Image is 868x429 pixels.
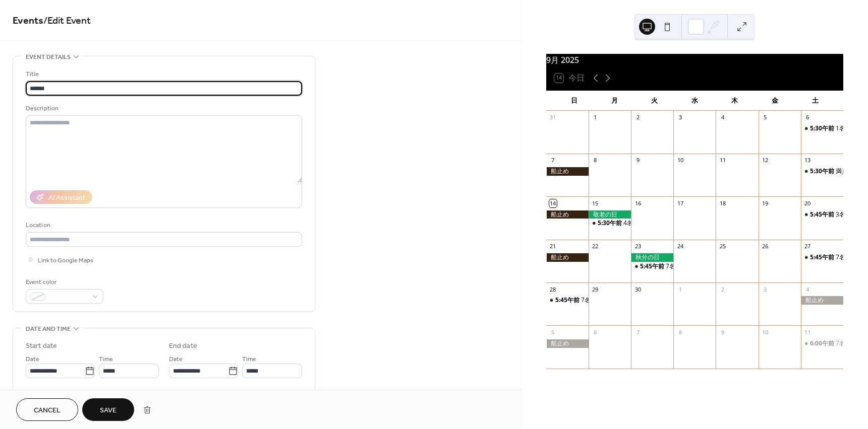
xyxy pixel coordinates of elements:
span: Date [26,354,39,365]
div: 6 [804,114,812,121]
div: 船止め [546,210,589,219]
div: 7 [549,157,557,164]
div: 水 [674,91,715,111]
div: 9月 2025 [546,54,843,66]
div: 19 [762,199,769,207]
div: 21 [549,243,557,250]
span: Link to Google Maps [38,255,93,266]
span: 6:00午前 [810,339,836,348]
div: 4名様募集中 [589,219,631,228]
div: 10 [762,328,769,336]
div: 8 [676,328,684,336]
div: 1名様募集中 [801,124,843,133]
div: 火 [634,91,675,111]
div: 3名様募集中 [801,210,843,219]
div: 4 [719,114,726,121]
div: 7 [634,328,642,336]
span: 5:45午前 [555,296,581,305]
span: 5:45午前 [810,253,836,262]
div: 7名様募集中 [801,253,843,262]
div: 24 [676,243,684,250]
span: Cancel [34,405,61,416]
div: 7名様募集中 [666,262,700,271]
span: / Edit Event [43,11,91,31]
div: 18 [719,199,726,207]
span: Time [242,354,256,365]
div: 4名様募集中 [623,219,657,228]
div: Title [26,69,300,80]
div: 土 [795,91,835,111]
div: 28 [549,285,557,293]
div: 11 [804,328,812,336]
div: 日 [554,91,595,111]
span: Event details [26,52,71,62]
div: 船止め [546,339,589,348]
div: 7名様募集中 [801,339,843,348]
div: 船止め [546,167,589,176]
div: 23 [634,243,642,250]
div: 31 [549,114,557,121]
div: 6 [592,328,599,336]
div: 3 [676,114,684,121]
div: 船止め [546,253,589,262]
span: Date and time [26,324,71,334]
div: 木 [715,91,755,111]
div: 満員御礼 [836,167,860,176]
div: 金 [755,91,795,111]
div: 30 [634,285,642,293]
div: 1 [592,114,599,121]
span: 5:30午前 [810,167,836,176]
div: 9 [719,328,726,336]
div: 4 [804,285,812,293]
div: 5 [762,114,769,121]
div: 2 [634,114,642,121]
div: 10 [676,157,684,164]
span: 5:30午前 [598,219,623,228]
div: Location [26,220,300,231]
div: 9 [634,157,642,164]
div: Event color [26,277,101,288]
a: Events [13,11,43,31]
div: 25 [719,243,726,250]
div: 7名様募集中 [631,262,673,271]
div: 27 [804,243,812,250]
div: 13 [804,157,812,164]
div: 秋分の日 [631,253,673,262]
span: Save [100,405,117,416]
button: Save [82,398,134,421]
span: Time [99,354,113,365]
div: Start date [26,341,57,351]
div: 17 [676,199,684,207]
span: 5:45午前 [810,210,836,219]
div: 11 [719,157,726,164]
div: 8 [592,157,599,164]
span: Date [169,354,183,365]
div: 月 [594,91,634,111]
div: 3 [762,285,769,293]
div: 16 [634,199,642,207]
div: 20 [804,199,812,207]
div: 7名様募集中 [546,296,589,305]
div: 1 [676,285,684,293]
div: 26 [762,243,769,250]
div: 7名様募集中 [581,296,615,305]
div: 29 [592,285,599,293]
div: 2 [719,285,726,293]
div: 船止め [801,296,843,305]
div: End date [169,341,197,351]
div: 22 [592,243,599,250]
div: 12 [762,157,769,164]
span: 5:45午前 [640,262,666,271]
span: 5:30午前 [810,124,836,133]
div: 敬老の日 [589,210,631,219]
div: 15 [592,199,599,207]
div: 14 [549,199,557,207]
div: Description [26,103,300,114]
div: 5 [549,328,557,336]
div: 満員御礼 [801,167,843,176]
button: Cancel [16,398,78,421]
